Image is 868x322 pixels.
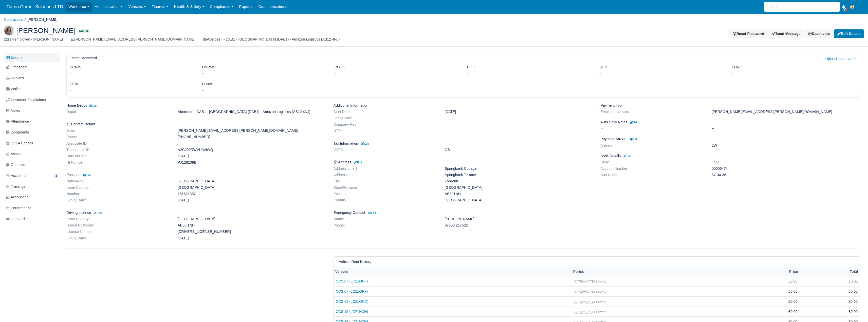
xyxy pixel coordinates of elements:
[63,160,174,165] dt: NI Number
[174,198,330,202] dd: [DATE]
[467,70,592,77] div: -
[4,203,60,213] a: Performance
[54,174,58,178] span: 1
[6,75,24,81] span: Invoices
[330,173,441,177] dt: Address Line 2
[441,173,597,177] dd: Springbank Terrace
[600,120,860,124] h6: Auto Daily Rates
[63,179,174,183] dt: Nationality:
[4,171,60,181] a: Accidents 1
[89,103,97,107] a: Edit
[596,290,606,293] small: 1 day(s)
[335,70,459,77] div: -
[330,129,441,133] dt: UTR
[441,110,597,114] dd: [DATE]
[825,56,857,64] a: Upload scorecard »
[334,267,572,276] th: Vehicle
[4,36,63,42] div: self-employed - [PERSON_NAME]
[330,179,441,183] dt: City
[600,137,860,141] h6: Payment Arrears
[330,122,441,127] dt: Company Reg.
[336,299,570,305] a: CCS 08 (LC21OND)
[574,300,595,304] small: [DATE] [DATE]
[764,2,840,12] input: Search...
[23,17,58,23] li: [PERSON_NAME]
[739,267,799,276] th: Price
[441,166,597,171] dd: Springbank Cottage
[334,160,593,164] h6: Address
[174,110,330,114] dd: Aberdeen - DAB1 - [GEOGRAPHIC_DATA] (DAB1) - Amazon Logistics (AB12 4NJ)
[708,143,864,148] dd: 2W
[174,192,330,196] dd: 151821387
[769,29,804,38] a: Send Message
[83,173,91,177] a: Edit
[630,121,638,124] small: Edit
[6,194,29,200] span: Accounting
[125,2,149,12] a: Vehicles
[6,129,29,135] span: Documents
[4,149,60,159] a: Assets
[353,160,362,164] a: Edit
[367,211,376,215] a: Edit
[6,140,33,146] span: DVLA Checks
[171,2,207,12] a: Health & Safety
[4,84,60,94] a: Wallet
[4,117,60,126] a: Attendance
[800,276,860,287] td: £0.00
[6,173,26,179] span: Accidents
[71,36,195,42] div: [PERSON_NAME][EMAIL_ADDRESS][PERSON_NAME][DOMAIN_NAME]
[6,97,46,103] span: Customer Escalations
[630,138,638,141] small: Edit
[330,192,441,196] dt: Postcode
[16,27,76,34] span: [PERSON_NAME]
[66,211,326,215] h6: Driving Licence
[739,287,799,297] td: £0.00
[336,278,570,284] a: CCS 07 (LC21OPF)
[174,128,330,133] dd: [PERSON_NAME][EMAIL_ADDRESS][PERSON_NAME][DOMAIN_NAME]
[597,160,708,164] dt: Bank:
[739,276,799,287] td: £0.00
[236,2,255,12] a: Reports
[63,148,174,152] dt: Transporter ID
[629,137,638,141] a: Edit
[6,86,21,92] span: Wallet
[4,62,60,72] a: Timesheet
[597,126,708,131] dt: --
[203,36,340,42] div: Aberdeen - DAB1 - [GEOGRAPHIC_DATA] (DAB1) - Amazon Logistics (AB12 4NJ)
[63,154,174,158] dt: Date of Birth
[174,135,330,139] dd: [PHONE_NUMBER]
[66,64,198,77] div: DCR
[629,120,638,124] a: Edit
[574,290,595,293] small: [DATE] [DATE]
[334,141,593,146] h6: Tax Information
[739,307,799,317] td: £0.00
[330,223,441,228] dt: Phone:
[63,223,174,228] dt: Issued Postcode:
[63,236,174,240] dt: Expiry Date:
[330,166,441,171] dt: Address Line 1
[441,148,597,152] dd: GB
[92,2,125,12] a: Administration
[70,56,97,60] h6: Latest Scorecard
[202,87,327,94] div: -
[571,267,739,276] th: Period
[63,110,174,114] dt: Depot:
[597,143,708,148] dt: Arrears
[353,161,362,164] small: Edit
[63,141,174,146] dt: Associate ID
[330,116,441,120] dt: Leave Date
[83,174,91,177] small: Edit
[174,160,330,165] dd: PJ128109B
[198,64,330,77] div: DNRs
[70,70,194,77] div: -
[623,154,631,158] a: Edit
[93,211,102,214] small: Edit
[4,2,66,12] span: Cargo Carrier Solutions LTD
[334,103,593,108] h6: Additional Information
[800,267,860,276] th: Total
[174,179,330,183] dd: [GEOGRAPHIC_DATA]
[330,185,441,190] dt: State/Province
[66,122,326,126] h6: Contact Details
[63,217,174,221] dt: Issue Country:
[6,119,29,124] span: Attendance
